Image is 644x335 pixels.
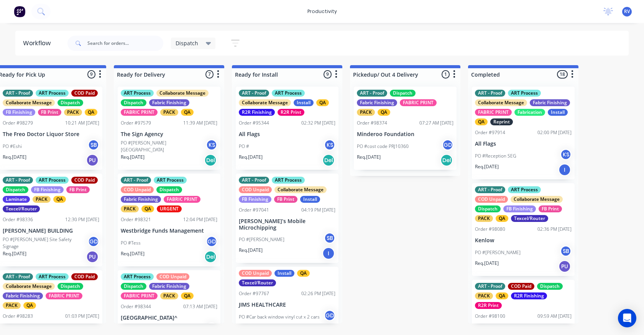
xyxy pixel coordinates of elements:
div: QA [475,118,488,125]
div: PACK [121,205,139,212]
div: QA [316,99,329,106]
div: QA [181,292,194,299]
p: Req. [DATE] [475,163,499,170]
div: ART Process [272,177,305,184]
div: Dispatch [156,186,182,193]
div: Fabric Finishing [3,292,43,299]
p: PO #[PERSON_NAME][GEOGRAPHIC_DATA] [121,140,206,153]
div: PACK [160,109,178,116]
div: COD Unpaid [239,270,272,277]
div: Del [322,154,335,166]
div: Order #98336 [3,216,33,223]
div: Install [274,270,294,277]
div: 02:32 PM [DATE] [301,120,335,126]
div: ART Process [36,273,69,280]
div: QA [85,109,97,116]
div: Dispatch [3,186,28,193]
div: Order #98374 [357,120,387,126]
div: Texcel/Router [3,205,40,212]
div: PACK [475,215,493,222]
p: The Sign Agency [121,131,217,138]
div: Del [204,251,217,263]
p: PO #[PERSON_NAME] [239,236,284,243]
div: GD [206,236,217,247]
div: 09:59 AM [DATE] [537,313,572,320]
div: ART - Proof [475,186,505,193]
p: PO #cost code PRJ10360 [357,143,409,150]
p: Req. [DATE] [239,154,263,161]
div: Order #98283 [3,313,33,320]
div: R2R Print [475,302,502,309]
div: Order #98279 [3,120,33,126]
div: Laminate [3,196,30,203]
div: Del [440,154,453,166]
div: Texcel/Router [239,279,276,286]
div: ART Process [272,90,305,97]
div: COD Paid [508,283,534,290]
div: PACK [357,109,375,116]
div: FB Finishing [239,196,271,203]
div: QA [496,215,508,222]
p: Westbridge Funds Management [121,228,217,234]
div: Collaborate Message [274,186,327,193]
div: Install [300,196,320,203]
div: Dispatch [537,283,563,290]
div: GD [324,310,335,321]
p: PO #[PERSON_NAME] [475,249,521,256]
div: Order #97579 [121,120,151,126]
div: Fabrication [514,109,545,116]
div: PACK [160,292,178,299]
div: 01:03 PM [DATE] [65,313,99,320]
p: All Flags [475,141,572,147]
div: ART ProcessCollaborate MessageDispatchFabric FinishingFABRIC PRINTPACKQAOrder #9757911:39 AM [DAT... [118,87,220,170]
p: Req. [DATE] [121,250,145,257]
div: COD Unpaid [239,186,272,193]
div: Order #98080 [475,226,505,233]
div: SB [324,232,335,244]
p: [PERSON_NAME]’s Mobile Microchipping [239,218,335,231]
div: FB Print [38,109,61,116]
p: PO #Reception SEG [475,153,516,159]
div: Dispatch [58,283,83,290]
div: 07:27 AM [DATE] [419,120,453,126]
div: PACK [475,292,493,299]
div: FABRIC PRINT [46,292,82,299]
div: R2R Print [278,109,304,116]
div: 04:19 PM [DATE] [301,207,335,213]
div: ART - ProofART ProcessCOD UnpaidCollaborate MessageFB FinishingFB PrintInstallOrder #9704104:19 P... [236,174,338,263]
p: All Flags [239,131,335,138]
div: ART Process [121,273,154,280]
div: productivity [304,6,341,17]
div: 02:36 PM [DATE] [537,226,572,233]
div: KS [324,139,335,151]
div: FABRIC PRINT [121,109,158,116]
p: Req. [DATE] [475,260,499,267]
div: Fabric Finishing [149,283,189,290]
div: COD Unpaid [156,273,189,280]
div: Texcel/Router [511,215,548,222]
div: 10:21 AM [DATE] [65,120,99,126]
p: [PERSON_NAME] BUILDING [3,228,99,234]
div: Order #98100 [475,313,505,320]
img: Factory [14,6,25,17]
p: PO #Car back window vinyl cut x 2 cars [239,314,320,320]
p: Req. [DATE] [121,154,145,161]
div: ART Process [154,177,187,184]
div: KS [206,139,217,151]
div: ART - Proof [475,283,505,290]
div: Collaborate Message [156,90,209,97]
div: QA [23,302,36,309]
div: Dispatch [475,205,501,212]
div: 02:00 PM [DATE] [537,129,572,136]
div: ART Process [508,186,541,193]
div: ART Process [36,177,69,184]
div: PU [559,260,571,273]
div: FB Finishing [31,186,64,193]
p: Minderoo Foundation [357,131,453,138]
div: ART - Proof [3,90,33,97]
div: GD [442,139,453,151]
div: PACK [3,302,21,309]
div: Order #97914 [475,129,505,136]
div: ART - ProofART ProcessCollaborate MessageFabric FinishingFABRIC PRINTFabricationInstallQAReprintO... [472,87,575,179]
div: Install [294,99,314,106]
